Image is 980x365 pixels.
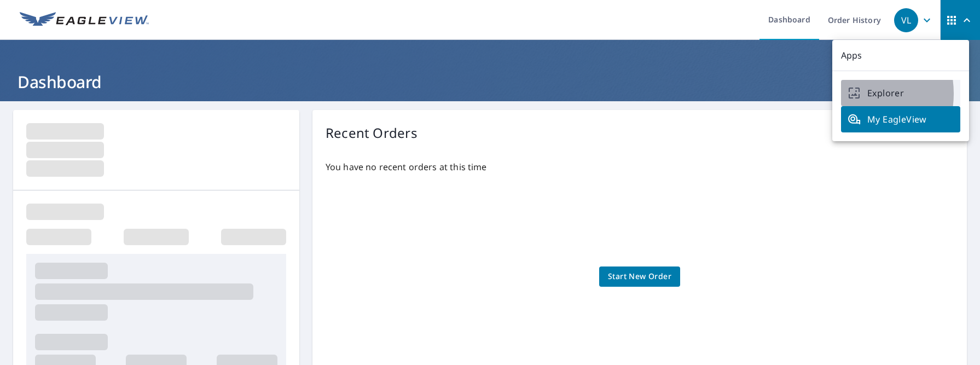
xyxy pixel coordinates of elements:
div: VL [894,8,918,32]
img: EV Logo [20,12,149,28]
span: Explorer [848,86,954,100]
a: Explorer [841,80,960,106]
h1: Dashboard [13,71,967,93]
span: Start New Order [608,270,671,283]
p: Apps [832,40,969,71]
a: My EagleView [841,106,960,132]
span: My EagleView [848,113,954,126]
a: Start New Order [599,266,680,287]
p: Recent Orders [326,123,417,143]
p: You have no recent orders at this time [326,160,954,173]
